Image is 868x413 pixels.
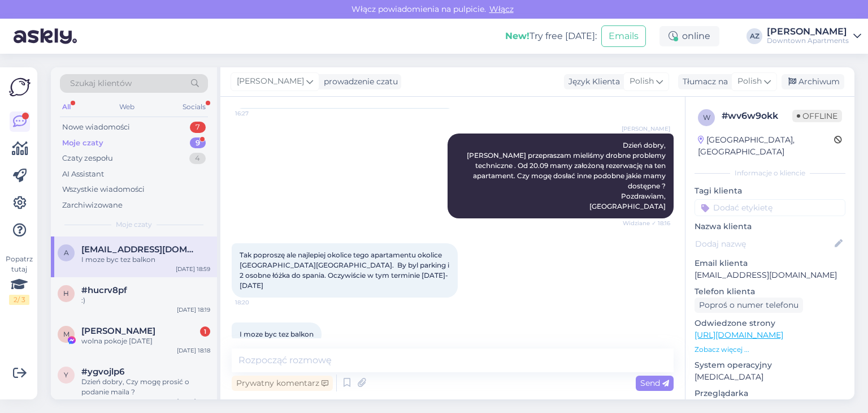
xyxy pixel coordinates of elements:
[81,255,210,265] div: I moze byc tez balkon
[240,251,451,290] span: Tak poproszę ale najlepiej okolice tego apartamentu okolice [GEOGRAPHIC_DATA][GEOGRAPHIC_DATA]. B...
[695,221,845,233] p: Nazwa klienta
[695,199,845,216] input: Dodać etykietę
[63,289,69,298] span: h
[467,141,667,210] span: Dzień dobry, [PERSON_NAME] przepraszam mieliśmy drobne problemy techniczne . Od 20.09 mamy założo...
[695,317,845,329] p: Odwiedzone strony
[235,298,277,307] span: 18:20
[63,330,70,338] span: M
[200,326,210,337] div: 1
[678,76,728,88] div: Tłumacz na
[695,298,803,313] div: Poproś o numer telefonu
[177,306,210,314] div: [DATE] 18:19
[695,257,845,269] p: Email klienta
[81,367,124,377] span: #ygvojlp6
[640,378,669,388] span: Send
[81,285,127,295] span: #hucrv8pf
[62,184,145,195] div: Wszystkie wiadomości
[237,75,304,88] span: [PERSON_NAME]
[767,36,849,45] div: Downtown Apartments
[189,153,206,164] div: 4
[64,371,68,379] span: y
[81,336,210,346] div: wolna pokoje [DATE]
[235,109,277,118] span: 16:27
[232,376,333,391] div: Prywatny komentarz
[60,100,73,114] div: All
[695,269,845,281] p: [EMAIL_ADDRESS][DOMAIN_NAME]
[698,134,834,158] div: [GEOGRAPHIC_DATA], [GEOGRAPHIC_DATA]
[177,346,210,355] div: [DATE] 18:18
[62,200,123,211] div: Zarchiwizowane
[695,371,845,383] p: [MEDICAL_DATA]
[62,169,104,180] div: AI Assistant
[9,295,29,305] div: 2 / 3
[695,238,832,250] input: Dodaj nazwę
[62,153,113,164] div: Czaty zespołu
[116,220,152,230] span: Moje czaty
[767,27,861,45] a: [PERSON_NAME]Downtown Apartments
[601,25,646,47] button: Emails
[695,359,845,371] p: System operacyjny
[505,29,597,43] div: Try free [DATE]:
[623,219,670,227] span: Widziane ✓ 18:16
[190,137,206,149] div: 9
[703,113,710,122] span: w
[782,74,844,89] div: Archiwum
[695,345,845,355] p: Zobacz więcej ...
[747,28,762,44] div: AZ
[81,377,210,397] div: Dzień dobry, Czy mogę prosić o podanie maila ?
[695,168,845,178] div: Informacje o kliencie
[622,124,670,133] span: [PERSON_NAME]
[630,75,654,88] span: Polish
[62,137,103,149] div: Moje czaty
[64,248,69,257] span: a
[737,75,762,88] span: Polish
[190,122,206,133] div: 7
[486,4,517,14] span: Włącz
[792,110,842,122] span: Offline
[81,326,155,336] span: Mateusz Umięcki
[62,122,130,133] div: Nowe wiadomości
[117,100,137,114] div: Web
[695,185,845,197] p: Tagi klienta
[176,265,210,273] div: [DATE] 18:59
[695,286,845,298] p: Telefon klienta
[659,26,719,46] div: online
[81,244,199,255] span: ankadudek2@gmail.com
[177,397,210,406] div: [DATE] 18:18
[180,100,208,114] div: Socials
[319,76,398,88] div: prowadzenie czatu
[240,330,314,338] span: I moze byc tez balkon
[81,295,210,306] div: :)
[70,78,132,89] span: Szukaj klientów
[505,31,530,41] b: New!
[695,330,783,340] a: [URL][DOMAIN_NAME]
[722,109,792,123] div: # wv6w9okk
[564,76,620,88] div: Język Klienta
[9,254,29,305] div: Popatrz tutaj
[9,76,31,98] img: Askly Logo
[695,388,845,399] p: Przeglądarka
[767,27,849,36] div: [PERSON_NAME]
